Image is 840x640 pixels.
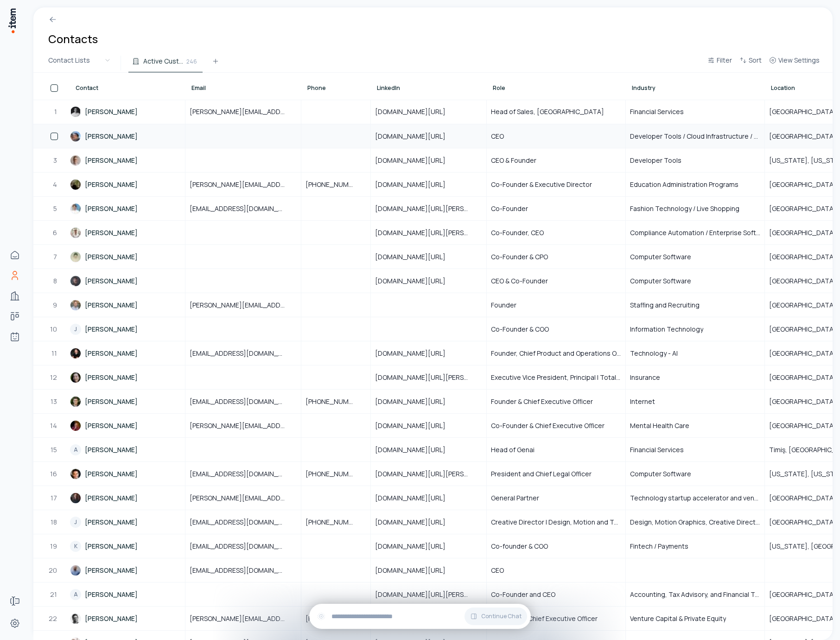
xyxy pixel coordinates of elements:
span: View Settings [778,56,820,65]
span: CEO [491,132,504,141]
span: [DOMAIN_NAME][URL][PERSON_NAME] [375,204,482,213]
span: [EMAIL_ADDRESS][DOMAIN_NAME] [190,469,297,479]
a: Settings [6,614,24,633]
a: Contacts [6,266,24,285]
span: Technology startup accelerator and venture capital [630,493,760,503]
span: [PHONE_NUMBER] [305,518,366,527]
span: Sort [749,56,762,65]
a: [PERSON_NAME] [70,149,185,172]
a: [PERSON_NAME] [70,294,185,316]
span: 4 [53,180,58,189]
span: Mental Health Care [630,421,689,430]
span: [DOMAIN_NAME][URL] [375,397,457,406]
span: [DOMAIN_NAME][URL] [375,252,457,262]
span: 10 [50,325,58,334]
img: Leo Schuhmann [70,227,81,238]
span: [DOMAIN_NAME][URL] [375,156,457,165]
a: [PERSON_NAME] [70,366,185,389]
div: J [70,517,81,528]
span: Insurance [630,373,660,382]
th: Industry [626,73,765,100]
img: Garry Tan [70,613,81,624]
span: 15 [51,445,58,454]
span: 12 [50,373,58,382]
th: Phone [301,73,371,100]
a: [PERSON_NAME] [70,221,185,244]
span: Developer Tools [630,156,681,165]
span: Co-Founder [491,204,528,213]
span: [PERSON_NAME][EMAIL_ADDRESS][PERSON_NAME][DOMAIN_NAME] [190,421,297,430]
a: [PERSON_NAME] [70,559,185,582]
span: [DOMAIN_NAME][URL] [375,132,457,141]
img: Carolyn Locke [70,372,81,383]
button: Filter [704,55,736,71]
span: [PERSON_NAME][EMAIL_ADDRESS][DOMAIN_NAME] [190,614,297,623]
span: Industry [632,84,655,92]
span: Creative Director | Design, Motion and Technology [491,518,621,527]
span: Head of Sales, [GEOGRAPHIC_DATA] [491,107,604,116]
span: 246 [186,57,197,65]
span: Fintech / Payments [630,542,688,551]
span: 5 [53,204,58,213]
span: [DOMAIN_NAME][URL] [375,445,457,454]
span: Information Technology [630,325,703,334]
span: Co-Founder & Executive Director [491,180,592,189]
a: J[PERSON_NAME] [70,318,185,340]
div: K [70,541,81,552]
span: Co-Founder & CPO [491,252,548,262]
span: Computer Software [630,276,691,286]
span: 3 [53,156,58,165]
div: A [70,444,81,455]
span: Founder, Chief Product and Operations Officer [491,349,621,358]
span: Email [191,84,206,92]
img: Stanley Wong [70,179,81,190]
a: deals [6,307,24,326]
img: Christopher Sesi [70,348,81,359]
a: Forms [6,592,24,610]
span: Phone [307,84,326,92]
span: CEO & Co-Founder [491,276,548,286]
span: 22 [49,614,58,623]
div: Continue Chat [309,604,531,629]
span: 17 [51,493,58,503]
span: [DOMAIN_NAME][URL][PERSON_NAME] [375,373,482,382]
a: [PERSON_NAME] [70,245,185,268]
a: [PERSON_NAME] [70,607,185,630]
div: J [70,324,81,335]
span: 7 [53,252,58,262]
span: [DOMAIN_NAME][URL] [375,349,457,358]
span: [DOMAIN_NAME][URL] [375,276,457,286]
th: Role [487,73,626,100]
a: [PERSON_NAME] [70,125,185,147]
span: [PERSON_NAME][EMAIL_ADDRESS][DOMAIN_NAME] [190,493,297,503]
button: Continue Chat [465,608,527,625]
span: [DOMAIN_NAME][URL][PERSON_NAME] [375,228,482,237]
a: [PERSON_NAME] [70,342,185,365]
a: J[PERSON_NAME] [70,511,185,533]
button: Active Customers246 [128,56,203,72]
img: Amit Matani [70,565,81,576]
span: 6 [53,228,58,237]
span: [DOMAIN_NAME][URL][PERSON_NAME][PERSON_NAME] [375,469,482,479]
span: 13 [51,397,58,406]
span: [PERSON_NAME][EMAIL_ADDRESS][DOMAIN_NAME] [190,180,297,189]
span: Co-Founder and CEO [491,590,555,599]
span: Filter [717,56,732,65]
span: Co-Founder & COO [491,325,549,334]
span: Internet [630,397,655,406]
span: [EMAIL_ADDRESS][DOMAIN_NAME] [190,204,297,213]
span: [DOMAIN_NAME][URL] [375,107,457,116]
span: [EMAIL_ADDRESS][DOMAIN_NAME] [190,518,297,527]
a: Companies [6,287,24,305]
span: Financial Services [630,107,684,116]
a: [PERSON_NAME] [70,462,185,485]
img: Aaron Li [70,251,81,262]
span: Continue Chat [481,613,522,620]
span: Location [771,84,795,92]
span: 20 [49,566,58,575]
div: A [70,589,81,600]
img: Sam Gordon [70,300,81,311]
span: Compliance Automation / Enterprise Software [630,228,760,237]
span: 16 [50,469,58,479]
span: [DOMAIN_NAME][URL] [375,180,457,189]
